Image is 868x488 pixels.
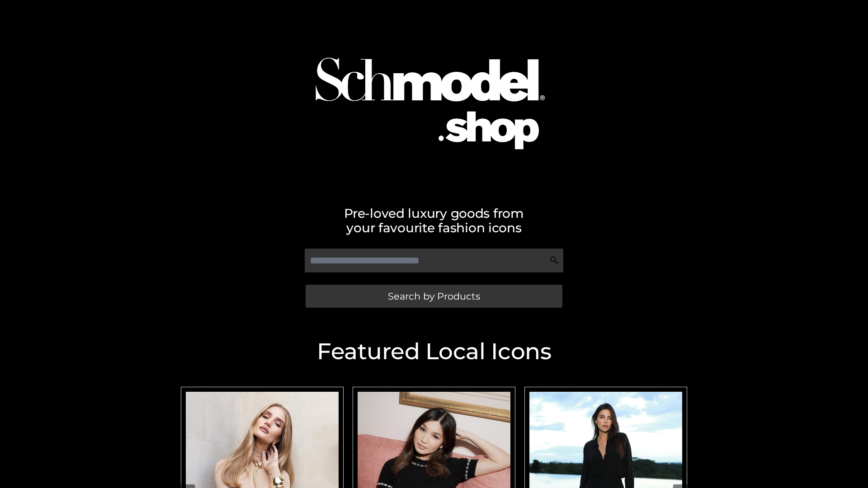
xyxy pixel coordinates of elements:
h2: Featured Local Icons​ [176,340,692,363]
img: Search Icon [550,256,559,265]
h2: Pre-loved luxury goods from your favourite fashion icons [176,206,692,235]
a: Search by Products [306,285,562,308]
span: Search by Products [388,291,480,301]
